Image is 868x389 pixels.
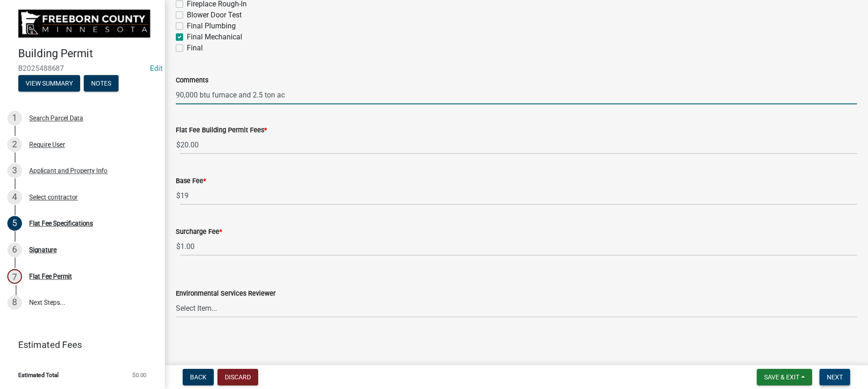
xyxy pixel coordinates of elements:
[187,43,203,54] label: Final
[18,47,157,60] h4: Building Permit
[176,291,276,297] label: Environmental Services Reviewer
[150,64,163,73] a: Edit
[827,373,843,381] span: Next
[18,80,80,87] wm-modal-confirm: Summary
[217,369,258,385] button: Discard
[132,372,146,378] span: $0.00
[29,115,83,121] div: Search Parcel Data
[7,269,22,284] div: 7
[18,10,150,38] img: Freeborn County, Minnesota
[183,369,214,385] button: Back
[7,243,22,257] div: 6
[187,32,242,43] label: Final Mechanical
[190,373,206,381] span: Back
[18,75,80,92] button: View Summary
[176,186,181,205] span: $
[18,64,146,73] span: B2025488687
[176,178,206,184] label: Base Fee
[176,77,208,84] label: Comments
[176,127,267,134] label: Flat Fee Building Permit Fees
[29,141,65,148] div: Require User
[7,163,22,178] div: 3
[29,273,72,280] div: Flat Fee Permit
[764,373,799,381] span: Save & Exit
[176,229,222,235] label: Surcharge Fee
[150,64,163,73] wm-modal-confirm: Edit Application Number
[757,369,812,385] button: Save & Exit
[819,369,850,385] button: Next
[84,75,119,92] button: Notes
[7,335,150,354] a: Estimated Fees
[29,194,78,200] div: Select contractor
[84,80,119,87] wm-modal-confirm: Notes
[7,137,22,152] div: 2
[7,190,22,205] div: 4
[29,220,93,227] div: Flat Fee Specifications
[7,111,22,125] div: 1
[176,237,181,256] span: $
[29,247,57,253] div: Signature
[7,295,22,310] div: 8
[187,10,242,21] label: Blower Door Test
[29,167,108,174] div: Applicant and Property Info
[176,135,181,154] span: $
[7,216,22,231] div: 5
[187,21,236,32] label: Final Plumbing
[18,372,59,378] span: Estimated Total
